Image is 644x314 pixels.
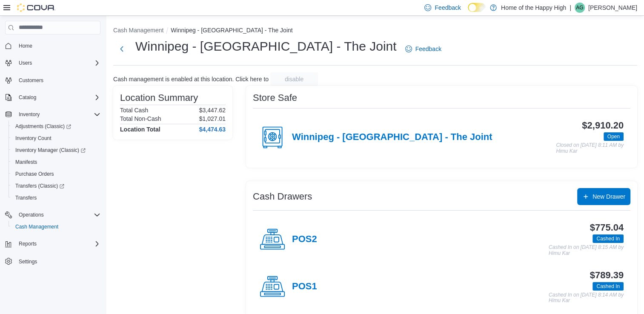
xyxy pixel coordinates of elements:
[12,169,100,179] span: Purchase Orders
[12,121,74,131] a: Adjustments (Classic)
[12,193,40,203] a: Transfers
[15,223,58,230] span: Cash Management
[19,94,36,101] span: Catalog
[12,133,100,143] span: Inventory Count
[2,108,104,120] button: Inventory
[199,126,226,133] h4: $4,474.63
[2,91,104,103] button: Catalog
[12,222,62,232] a: Cash Management
[9,144,104,156] a: Inventory Manager (Classic)
[468,12,468,12] span: Dark Mode
[12,193,100,203] span: Transfers
[549,292,624,304] p: Cashed In on [DATE] 8:14 AM by Himu Kar
[120,93,198,103] h3: Location Summary
[120,107,148,114] h6: Total Cash
[9,192,104,204] button: Transfers
[199,115,226,122] p: $1,027.01
[12,181,100,191] span: Transfers (Classic)
[15,171,54,177] span: Purchase Orders
[576,3,583,13] span: AG
[12,133,55,143] a: Inventory Count
[12,222,100,232] span: Cash Management
[12,169,57,179] a: Purchase Orders
[253,191,312,202] h3: Cash Drawers
[120,115,161,122] h6: Total Non-Cash
[556,143,624,154] p: Closed on [DATE] 8:11 AM by Himu Kar
[15,75,47,86] a: Customers
[15,239,100,249] span: Reports
[2,57,104,69] button: Users
[15,256,100,266] span: Settings
[468,3,486,12] input: Dark Mode
[592,234,624,243] span: Cashed In
[292,132,492,143] h4: Winnipeg - [GEOGRAPHIC_DATA] - The Joint
[9,120,104,132] a: Adjustments (Classic)
[402,40,445,57] a: Feedback
[113,76,269,83] p: Cash management is enabled at this location. Click here to
[15,257,40,267] a: Settings
[113,26,637,36] nav: An example of EuiBreadcrumbs
[590,270,624,280] h3: $789.39
[113,27,163,34] button: Cash Management
[12,145,100,155] span: Inventory Manager (Classic)
[15,210,47,220] button: Operations
[285,75,303,83] span: disable
[2,238,104,250] button: Reports
[171,27,292,34] button: Winnipeg - [GEOGRAPHIC_DATA] - The Joint
[415,45,441,53] span: Feedback
[15,58,35,68] button: Users
[577,188,630,205] button: New Drawer
[19,111,40,118] span: Inventory
[19,60,32,66] span: Users
[19,211,44,218] span: Operations
[15,41,36,51] a: Home
[15,109,43,120] button: Inventory
[596,235,620,243] span: Cashed In
[5,36,100,290] nav: Complex example
[15,210,100,220] span: Operations
[120,126,160,133] h4: Location Total
[19,43,32,49] span: Home
[15,109,100,120] span: Inventory
[12,181,68,191] a: Transfers (Classic)
[607,133,620,140] span: Open
[9,156,104,168] button: Manifests
[199,107,226,114] p: $3,447.62
[435,3,461,12] span: Feedback
[604,132,624,141] span: Open
[15,40,100,51] span: Home
[9,132,104,144] button: Inventory Count
[12,157,40,167] a: Manifests
[588,3,637,13] p: [PERSON_NAME]
[15,92,40,103] button: Catalog
[575,3,585,13] div: Armando Galan Cedeno
[15,123,71,130] span: Adjustments (Classic)
[9,180,104,192] a: Transfers (Classic)
[15,239,40,249] button: Reports
[12,157,100,167] span: Manifests
[15,58,100,68] span: Users
[15,194,37,201] span: Transfers
[270,72,318,86] button: disable
[2,40,104,52] button: Home
[15,159,37,166] span: Manifests
[592,282,624,291] span: Cashed In
[17,3,55,12] img: Cova
[113,40,130,57] button: Next
[9,168,104,180] button: Purchase Orders
[501,3,566,13] p: Home of the Happy High
[596,283,620,290] span: Cashed In
[19,77,43,84] span: Customers
[12,145,89,155] a: Inventory Manager (Classic)
[2,255,104,267] button: Settings
[135,38,397,55] h1: Winnipeg - [GEOGRAPHIC_DATA] - The Joint
[15,135,52,142] span: Inventory Count
[2,74,104,86] button: Customers
[590,223,624,233] h3: $775.04
[19,240,37,247] span: Reports
[12,121,100,131] span: Adjustments (Classic)
[582,120,624,131] h3: $2,910.20
[9,221,104,233] button: Cash Management
[15,92,100,103] span: Catalog
[19,258,37,265] span: Settings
